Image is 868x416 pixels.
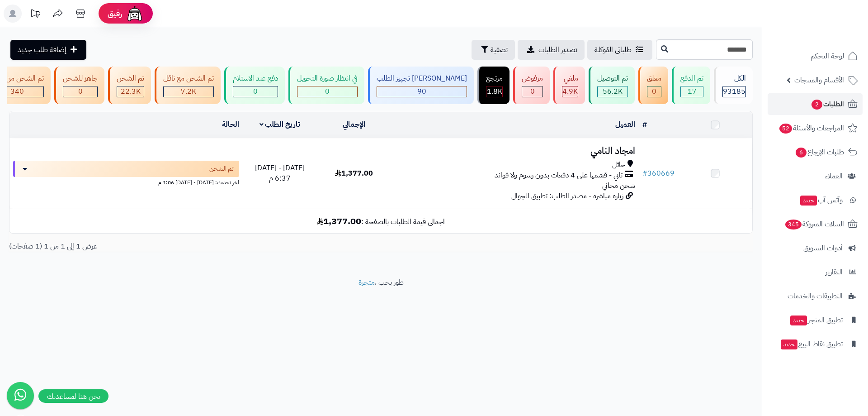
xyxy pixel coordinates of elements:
[780,338,843,350] span: تطبيق نقاط البيع
[10,86,24,97] span: 340
[486,73,503,84] div: مرتجع
[366,67,476,104] a: [PERSON_NAME] تجهيز الطلب 90
[552,67,587,104] a: ملغي 4.9K
[795,146,844,158] span: طلبات الإرجاع
[343,119,365,130] a: الإجمالي
[209,164,234,173] span: تم الشحن
[642,168,675,179] a: #360669
[10,40,86,60] a: إضافة طلب جديد
[476,67,511,104] a: مرتجع 1.8K
[522,73,543,84] div: مرفوض
[511,191,623,201] span: زيارة مباشرة - مصدر الطلب: تطبيق الجوال
[491,44,508,55] span: تصفية
[233,73,278,84] div: دفع عند الاستلام
[518,40,585,60] a: تصدير الطلبات
[681,86,703,97] div: 17
[359,277,375,288] a: متجرة
[487,86,502,97] span: 1.8K
[2,241,381,252] div: عرض 1 إلى 1 من 1 (1 صفحات)
[825,170,843,182] span: العملاء
[253,86,258,97] span: 0
[647,73,661,84] div: معلق
[768,237,863,259] a: أدوات التسويق
[781,339,797,349] span: جديد
[768,333,863,355] a: تطبيق نقاط البيعجديد
[335,168,373,179] span: 1,377.00
[723,86,745,97] span: 93185
[18,44,66,55] span: إضافة طلب جديد
[297,73,358,84] div: في انتظار صورة التحويل
[779,123,793,134] span: 52
[9,209,752,233] td: اجمالي قيمة الطلبات بالصفحة :
[800,196,817,206] span: جديد
[126,5,144,23] img: ai-face.png
[637,67,670,104] a: معلق 0
[121,86,141,97] span: 22.3K
[377,86,467,97] div: 90
[768,285,863,307] a: التطبيقات والخدمات
[811,50,844,62] span: لوحة التحكم
[495,170,623,181] span: تابي - قسّمها على 4 دفعات بدون رسوم ولا فوائد
[768,309,863,331] a: تطبيق المتجرجديد
[598,86,627,97] div: 56171
[795,147,807,158] span: 6
[153,67,222,104] a: تم الشحن مع ناقل 7.2K
[108,8,122,19] span: رفيق
[511,67,552,104] a: مرفوض 0
[768,189,863,211] a: وآتس آبجديد
[784,218,844,230] span: السلات المتروكة
[647,86,661,97] div: 0
[826,266,843,278] span: التقارير
[164,86,213,97] div: 7223
[255,163,305,184] span: [DATE] - [DATE] 6:37 م
[768,141,863,163] a: طلبات الإرجاع6
[790,316,807,325] span: جديد
[615,119,635,130] a: العميل
[24,5,47,25] a: تحديثات المنصة
[768,213,863,235] a: السلات المتروكة345
[472,40,515,60] button: تصفية
[768,45,863,67] a: لوحة التحكم
[287,67,366,104] a: في انتظار صورة التحويل 0
[811,98,844,110] span: الطلبات
[522,86,542,97] div: 0
[768,93,863,115] a: الطلبات2
[789,314,843,326] span: تطبيق المتجر
[486,86,502,97] div: 1771
[325,86,330,97] span: 0
[652,86,656,97] span: 0
[788,290,843,302] span: التطبيقات والخدمات
[807,15,859,34] img: logo-2.png
[117,86,144,97] div: 22302
[670,67,712,104] a: تم الدفع 17
[680,73,703,84] div: تم الدفع
[597,73,628,84] div: تم التوصيل
[233,86,278,97] div: 0
[803,242,843,254] span: أدوات التسويق
[768,165,863,187] a: العملاء
[78,86,83,97] span: 0
[52,67,106,104] a: جاهز للشحن 0
[768,261,863,283] a: التقارير
[562,73,578,84] div: ملغي
[377,73,467,84] div: [PERSON_NAME] تجهيز الطلب
[587,40,652,60] a: طلباتي المُوكلة
[603,86,623,97] span: 56.2K
[395,146,635,156] h3: امجاد النامي
[587,67,637,104] a: تم التوصيل 56.2K
[712,67,755,104] a: الكل93185
[181,86,196,97] span: 7.2K
[163,73,214,84] div: تم الشحن مع ناقل
[562,86,578,97] div: 4929
[106,67,153,104] a: تم الشحن 22.3K
[222,119,239,130] a: الحالة
[259,119,301,130] a: تاريخ الطلب
[63,86,97,97] div: 0
[117,73,144,84] div: تم الشحن
[811,99,823,110] span: 2
[417,86,426,97] span: 90
[799,194,843,206] span: وآتس آب
[688,86,697,97] span: 17
[722,73,746,84] div: الكل
[63,73,98,84] div: جاهز للشحن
